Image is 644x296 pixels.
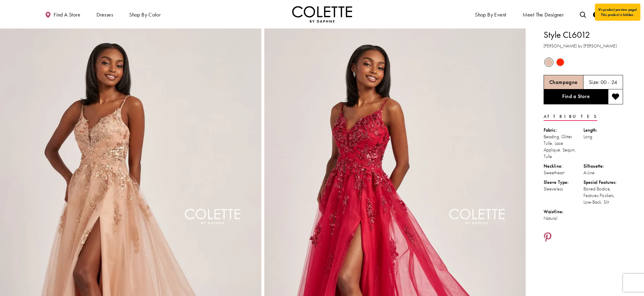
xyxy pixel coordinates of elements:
[544,112,597,121] a: Attributes
[473,6,508,22] span: Shop By Event
[583,186,623,205] div: Boned Bodice, Features Pockets, Low-Back, Slit
[523,12,564,18] span: Meet the designer
[544,208,583,215] div: Waistline:
[578,6,587,22] a: Toggle search
[475,12,506,18] span: Shop By Event
[544,57,554,67] div: Champagne
[521,6,565,22] a: Meet the designer
[43,6,82,22] a: Find a store
[583,127,623,133] div: Length:
[544,163,583,169] div: Neckline:
[608,89,623,104] button: Add to wishlist
[583,163,623,169] div: Silhouette:
[583,133,623,140] div: Long
[96,12,113,18] span: Dresses
[595,4,640,21] div: It's product preview page! This product is hidden.
[544,127,583,133] div: Fabric:
[544,232,552,244] a: Share using Pinterest - Opens in new tab
[555,57,565,67] div: Scarlet
[95,6,114,22] span: Dresses
[544,186,583,192] div: Sleeveless
[549,79,578,85] h5: Chosen color
[583,179,623,186] div: Special Features:
[544,43,623,49] h3: [PERSON_NAME] by [PERSON_NAME]
[589,79,600,85] span: Size:
[544,169,583,176] div: Sweetheart
[601,79,617,85] h5: 00 - 24
[583,169,623,176] div: A-Line
[592,6,601,22] a: Check Wishlist
[129,12,161,18] span: Shop by color
[54,12,80,18] span: Find a store
[544,133,583,160] div: Beading, Glitter Tulle, Lace Appliqué, Sequin, Tulle
[544,57,623,68] div: Product color controls state depends on size chosen
[544,215,583,222] div: Natural
[544,28,623,41] h1: Style CL6012
[292,6,352,22] a: Visit Home Page
[128,6,162,22] span: Shop by color
[544,179,583,186] div: Sleeve Type:
[544,89,608,104] a: Find a Store
[292,6,352,22] img: Colette by Daphne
